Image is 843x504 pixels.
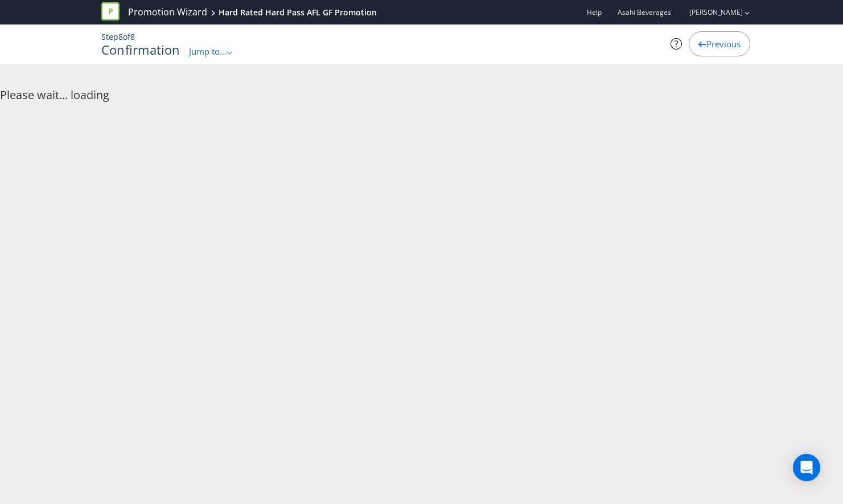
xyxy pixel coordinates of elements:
a: Promotion Wizard [128,6,207,19]
a: Help [587,7,602,17]
span: of [123,31,130,42]
span: Asahi Beverages [618,7,671,17]
span: Jump to... [189,46,227,57]
a: [PERSON_NAME] [678,7,743,17]
span: Step [101,31,118,42]
span: 8 [118,31,123,42]
span: 8 [130,31,135,42]
div: Open Intercom Messenger [793,454,820,481]
span: Previous [706,38,741,50]
h1: Confirmation [101,43,180,56]
div: Hard Rated Hard Pass AFL GF Promotion [219,7,377,18]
